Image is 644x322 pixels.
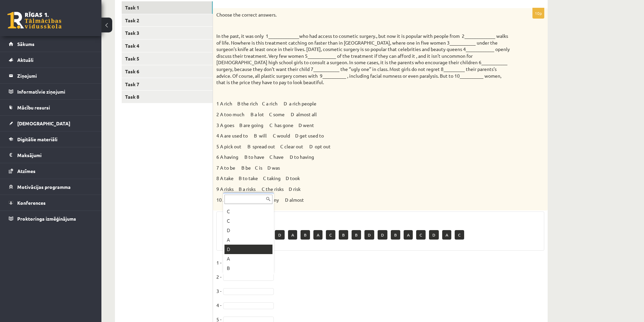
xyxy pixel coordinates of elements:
[224,245,272,254] div: D
[224,254,272,264] div: A
[224,226,272,235] div: D
[224,235,272,245] div: A
[224,264,272,273] div: B
[224,207,272,216] div: C
[224,216,272,226] div: C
